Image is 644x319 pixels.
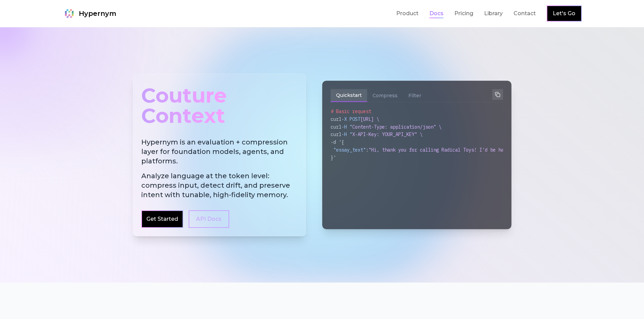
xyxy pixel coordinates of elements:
[141,137,297,200] h2: Hypernym is an evaluation + compression layer for foundation models, agents, and platforms.
[141,82,297,129] div: Couture Context
[514,9,536,18] a: Contact
[189,210,229,228] a: API Docs
[146,215,178,223] a: Get Started
[331,89,367,102] button: Quickstart
[352,131,423,137] span: X-API-Key: YOUR_API_KEY" \
[333,147,366,153] span: "essay_text"
[341,116,360,122] span: -X POST
[366,147,368,153] span: :
[79,9,116,18] span: Hypernym
[396,9,419,18] a: Product
[492,89,503,100] button: Copy to clipboard
[341,131,352,137] span: -H "
[341,124,352,130] span: -H "
[63,7,76,20] img: Hypernym Logo
[368,147,636,153] span: "Hi, thank you for calling Radical Toys! I'd be happy to help with your shipping or returns issue."
[331,131,341,137] span: curl
[360,116,379,122] span: [URL] \
[403,89,427,102] button: Filter
[331,139,344,145] span: -d '{
[331,116,341,122] span: curl
[553,9,575,18] a: Let's Go
[141,171,297,200] span: Analyze language at the token level: compress input, detect drift, and preserve intent with tunab...
[429,9,444,18] a: Docs
[367,89,403,102] button: Compress
[63,7,116,20] a: Hypernym
[331,155,336,161] span: }'
[484,9,503,18] a: Library
[352,124,442,130] span: Content-Type: application/json" \
[331,124,341,130] span: curl
[454,9,473,18] a: Pricing
[331,108,371,114] span: # Basic request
